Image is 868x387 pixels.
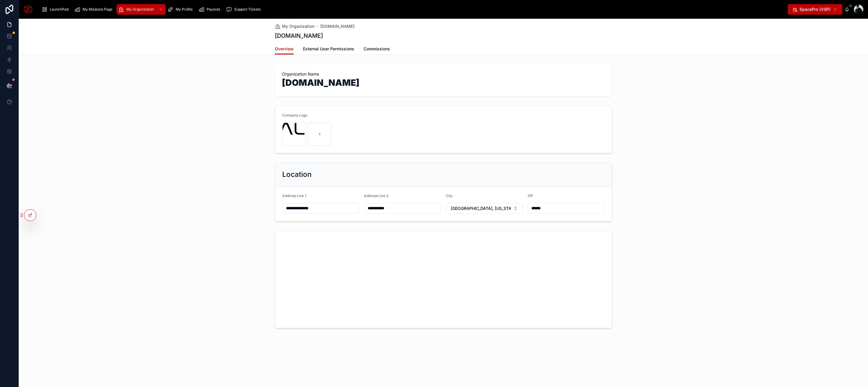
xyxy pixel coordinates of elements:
[282,78,605,89] h1: [DOMAIN_NAME]
[364,44,390,55] a: Commissions
[282,113,307,117] span: Company Logo
[275,46,294,52] span: Overview
[528,193,533,198] span: ZIP
[197,4,224,15] a: Payouts
[37,3,788,16] div: scrollable content
[117,4,166,15] a: My Organization
[320,23,355,29] a: [DOMAIN_NAME]
[275,44,294,55] a: Overview
[275,23,314,29] a: My Organization
[224,4,265,15] a: Support Tickets
[83,7,112,12] span: My Missions Page
[176,7,193,12] span: My Profile
[23,5,33,14] img: App logo
[364,46,390,52] span: Commissions
[799,6,831,12] span: SpacePro (VSP)
[234,7,261,12] span: Support Tickets
[788,4,842,15] button: Select Button
[451,206,511,211] span: [GEOGRAPHIC_DATA], [US_STATE]
[282,193,306,198] span: Address Line 1
[446,203,523,214] button: Select Button
[364,193,388,198] span: Address Line 2
[303,46,354,52] span: External User Permissions
[282,23,314,29] span: My Organization
[50,7,69,12] span: LaunchPad
[166,4,197,15] a: My Profile
[303,44,354,55] a: External User Permissions
[207,7,220,12] span: Payouts
[282,71,605,77] span: Organization Name
[282,170,311,179] h2: Location
[446,193,453,198] span: City
[126,7,154,12] span: My Organization
[275,32,323,40] h1: [DOMAIN_NAME]
[40,4,73,15] a: LaunchPad
[73,4,117,15] a: My Missions Page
